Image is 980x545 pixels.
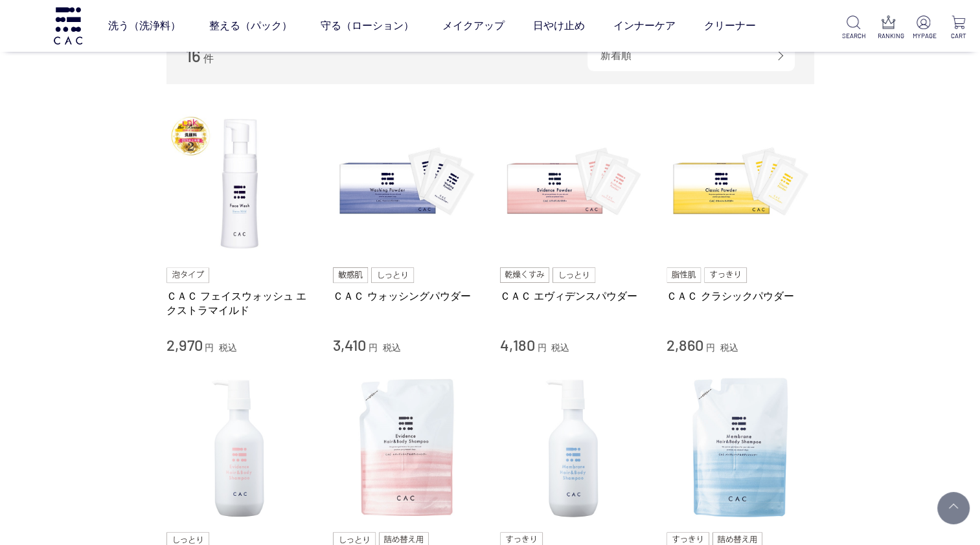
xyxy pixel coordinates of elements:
a: 日やけ止め [532,8,584,44]
img: ＣＡＣ メンブレンヘア＆ボディシャンプー400mlレフィル [667,375,814,522]
span: 円 [205,342,214,353]
p: RANKING [877,31,900,41]
a: クリーナー [703,8,755,44]
a: ＣＡＣ フェイスウォッシュ エクストラマイルド [166,289,314,317]
img: ＣＡＣ メンブレンヘア＆ボディシャンプー500ml [500,375,648,522]
img: ＣＡＣ エヴィデンスパウダー [500,110,648,258]
span: 3,410 [333,335,366,354]
img: 敏感肌 [333,267,368,283]
img: ＣＡＣ エヴィデンスヘア＆ボディシャンプー400mlレフィル [333,375,481,522]
span: 円 [537,342,546,353]
p: CART [947,31,970,41]
a: ＣＡＣ クラシックパウダー [667,289,814,303]
img: しっとり [371,267,414,283]
a: インナーケア [613,8,675,44]
img: ＣＡＣ ウォッシングパウダー [333,110,481,258]
span: 税込 [383,342,401,353]
span: 税込 [551,342,569,353]
img: ＣＡＣ フェイスウォッシュ エクストラマイルド [166,110,314,258]
img: 脂性肌 [667,267,701,283]
span: 2,970 [166,335,203,354]
span: 税込 [219,342,237,353]
a: 整える（パック） [209,8,291,44]
img: 泡タイプ [166,267,209,283]
img: 乾燥くすみ [500,267,550,283]
a: 洗う（洗浄料） [108,8,180,44]
a: SEARCH [842,16,865,41]
img: すっきり [704,267,747,283]
a: ＣＡＣ ウォッシングパウダー [333,289,481,303]
span: 円 [369,342,378,353]
a: メイクアップ [442,8,504,44]
a: MYPAGE [912,16,935,41]
img: ＣＡＣ クラシックパウダー [667,110,814,258]
a: ＣＡＣ エヴィデンスパウダー [500,289,648,303]
p: SEARCH [842,31,865,41]
a: CART [947,16,970,41]
p: MYPAGE [912,31,935,41]
span: 4,180 [500,335,535,354]
span: 2,860 [667,335,703,354]
a: RANKING [877,16,900,41]
a: 守る（ローション） [320,8,413,44]
img: logo [52,7,84,44]
span: 円 [706,342,715,353]
img: しっとり [553,267,595,283]
img: ＣＡＣ エヴィデンスヘア＆ボディシャンプー500ml [166,375,314,522]
span: 税込 [720,342,738,353]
